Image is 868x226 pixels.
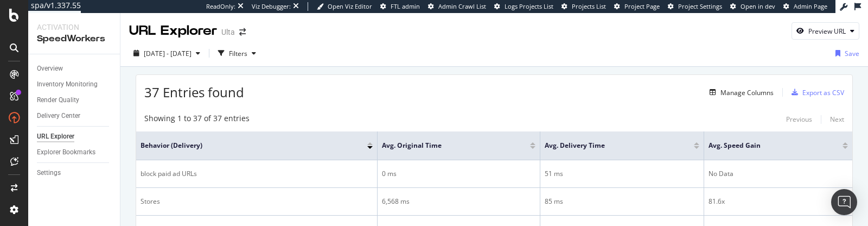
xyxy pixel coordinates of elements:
div: Open Intercom Messenger [831,189,857,215]
div: Filters [229,49,247,58]
a: Project Settings [668,2,722,11]
a: Explorer Bookmarks [37,147,112,158]
div: Delivery Center [37,110,80,122]
div: 85 ms [545,197,699,206]
a: Open Viz Editor [317,2,372,11]
div: 81.6x [709,197,848,206]
div: No Data [709,169,848,179]
div: Viz Debugger: [252,2,291,11]
a: Inventory Monitoring [37,79,112,90]
a: Projects List [561,2,606,11]
button: Previous [786,113,812,126]
div: 6,568 ms [382,197,535,206]
div: Explorer Bookmarks [37,147,95,158]
div: Export as CSV [802,88,844,97]
span: Open Viz Editor [328,2,372,10]
span: FTL admin [391,2,420,10]
button: Manage Columns [705,86,774,99]
button: Next [830,113,844,126]
div: Previous [786,115,812,124]
div: 51 ms [545,169,699,179]
a: Delivery Center [37,110,112,122]
div: Next [830,115,844,124]
div: Overview [37,63,63,74]
span: Projects List [572,2,606,10]
div: 0 ms [382,169,535,179]
span: Project Page [624,2,660,10]
div: Stores [141,197,373,206]
a: Admin Page [783,2,827,11]
div: block paid ad URLs [141,169,373,179]
a: Overview [37,63,112,74]
a: Open in dev [730,2,775,11]
span: 37 Entries found [144,83,244,101]
span: Behavior (Delivery) [141,141,351,150]
button: Save [831,45,859,62]
div: Settings [37,167,61,179]
span: Admin Page [794,2,827,10]
span: Admin Crawl List [438,2,486,10]
div: Showing 1 to 37 of 37 entries [144,113,250,126]
div: Manage Columns [720,88,774,97]
button: [DATE] - [DATE] [129,45,205,62]
div: Save [845,49,859,58]
div: URL Explorer [37,131,74,142]
div: ReadOnly: [206,2,235,11]
span: Avg. Delivery Time [545,141,678,150]
div: Ulta [221,27,235,37]
span: [DATE] - [DATE] [144,49,192,58]
div: Render Quality [37,95,79,106]
div: arrow-right-arrow-left [239,28,246,36]
a: Logs Projects List [494,2,553,11]
div: Activation [37,22,111,33]
a: FTL admin [380,2,420,11]
span: Logs Projects List [505,2,553,10]
span: Avg. Speed Gain [709,141,826,150]
a: Admin Crawl List [428,2,486,11]
a: URL Explorer [37,131,112,142]
button: Preview URL [792,22,859,40]
span: Open in dev [741,2,775,10]
div: Preview URL [808,27,846,36]
span: Avg. Original Time [382,141,514,150]
a: Render Quality [37,95,112,106]
button: Export as CSV [787,84,844,101]
div: Inventory Monitoring [37,79,98,90]
div: URL Explorer [129,22,217,40]
a: Settings [37,167,112,179]
button: Filters [214,45,260,62]
div: SpeedWorkers [37,33,111,45]
a: Project Page [614,2,660,11]
span: Project Settings [678,2,722,10]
